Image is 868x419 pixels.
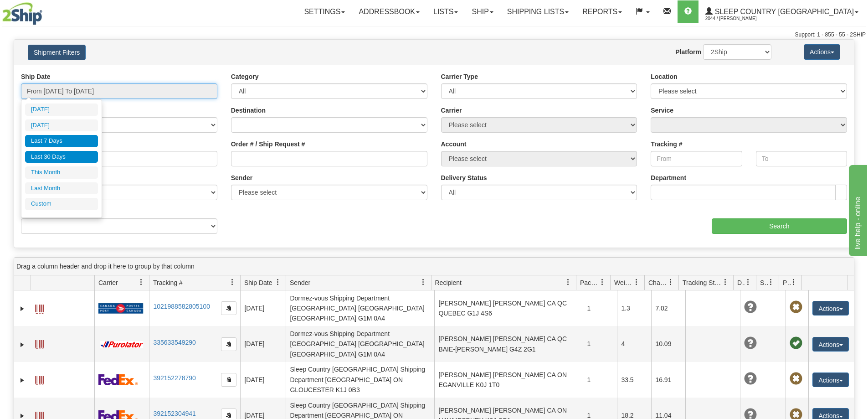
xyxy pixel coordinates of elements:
td: Dormez-vous Shipping Department [GEOGRAPHIC_DATA] [GEOGRAPHIC_DATA] [GEOGRAPHIC_DATA] G1M 0A4 [286,290,434,326]
iframe: chat widget [847,163,867,256]
td: [DATE] [240,290,286,326]
a: Label [35,372,44,387]
td: [PERSON_NAME] [PERSON_NAME] CA QC BAIE-[PERSON_NAME] G4Z 2G1 [434,326,583,362]
li: Custom [25,198,98,210]
img: logo2044.jpg [2,2,42,25]
a: 392152304941 [153,410,195,417]
a: Expand [18,340,27,349]
a: Tracking # filter column settings [225,274,240,290]
div: live help - online [7,5,84,16]
span: Sleep Country [GEOGRAPHIC_DATA] [713,8,854,16]
td: 1 [583,326,617,362]
label: Account [441,140,467,149]
span: Pickup Not Assigned [790,372,802,385]
span: 2044 / [PERSON_NAME] [705,14,774,23]
a: Charge filter column settings [663,274,678,290]
span: Recipient [435,278,462,287]
td: [PERSON_NAME] [PERSON_NAME] CA ON EGANVILLE K0J 1T0 [434,362,583,398]
span: Carrier [98,278,118,287]
a: Ship Date filter column settings [270,274,286,290]
span: Tracking # [153,278,183,287]
input: To [756,151,847,166]
a: Shipment Issues filter column settings [763,274,779,290]
a: Settings [297,0,352,23]
label: Delivery Status [441,173,487,182]
a: Delivery Status filter column settings [740,274,756,290]
a: 392152278790 [153,374,195,382]
span: Unknown [744,337,757,350]
button: Copy to clipboard [221,337,236,351]
button: Actions [812,372,849,387]
img: 2 - FedEx Express® [98,374,138,385]
a: 1021988582805100 [153,303,210,310]
span: Pickup Not Assigned [790,301,802,314]
a: Shipping lists [500,0,575,23]
a: Expand [18,304,27,313]
a: Reports [575,0,629,23]
td: 7.02 [651,290,685,326]
button: Actions [812,337,849,352]
label: Ship Date [21,72,51,81]
div: Support: 1 - 855 - 55 - 2SHIP [2,31,866,39]
label: Carrier Type [441,72,478,81]
td: Sleep Country [GEOGRAPHIC_DATA] Shipping Department [GEOGRAPHIC_DATA] ON GLOUCESTER K1J 0B3 [286,362,434,398]
label: Carrier [441,106,462,115]
button: Copy to clipboard [221,373,236,387]
a: Lists [426,0,465,23]
li: Last 7 Days [25,135,98,147]
li: Last Month [25,182,98,195]
a: 335633549290 [153,339,195,346]
button: Actions [812,301,849,316]
td: 1 [583,362,617,398]
a: Ship [465,0,500,23]
button: Actions [804,44,840,60]
td: 4 [617,326,651,362]
label: Tracking # [651,140,682,149]
a: Addressbook [352,0,426,23]
li: [DATE] [25,119,98,132]
span: Unknown [744,372,757,385]
a: Packages filter column settings [595,274,610,290]
span: Weight [614,278,633,287]
span: Charge [648,278,668,287]
td: Dormez-vous Shipping Department [GEOGRAPHIC_DATA] [GEOGRAPHIC_DATA] [GEOGRAPHIC_DATA] G1M 0A4 [286,326,434,362]
td: [DATE] [240,326,286,362]
li: This Month [25,166,98,179]
div: grid grouping header [14,258,854,275]
label: Category [231,72,259,81]
td: [PERSON_NAME] [PERSON_NAME] CA QC QUEBEC G1J 4S6 [434,290,583,326]
span: Delivery Status [737,278,745,287]
td: [DATE] [240,362,286,398]
input: Search [712,218,847,234]
label: Platform [675,47,701,57]
li: [DATE] [25,103,98,116]
a: Label [35,300,44,315]
a: Recipient filter column settings [560,274,576,290]
button: Shipment Filters [28,45,86,60]
a: Tracking Status filter column settings [718,274,733,290]
img: 11 - Purolator [98,341,145,348]
li: Last 30 Days [25,151,98,163]
span: Shipment Issues [760,278,768,287]
a: Label [35,336,44,351]
span: Unknown [744,301,757,314]
label: Order # / Ship Request # [231,140,305,149]
label: Sender [231,173,252,182]
a: Sleep Country [GEOGRAPHIC_DATA] 2044 / [PERSON_NAME] [699,0,865,23]
span: Ship Date [244,278,272,287]
img: 20 - Canada Post [98,303,143,314]
td: 1 [583,290,617,326]
span: Tracking Status [683,278,722,287]
td: 16.91 [651,362,685,398]
span: Sender [290,278,310,287]
a: Pickup Status filter column settings [786,274,801,290]
label: Department [651,173,686,182]
button: Copy to clipboard [221,301,236,315]
a: Sender filter column settings [416,274,431,290]
td: 10.09 [651,326,685,362]
td: 33.5 [617,362,651,398]
input: From [651,151,742,166]
label: Service [651,106,673,115]
span: Pickup Status [783,278,791,287]
a: Weight filter column settings [629,274,644,290]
